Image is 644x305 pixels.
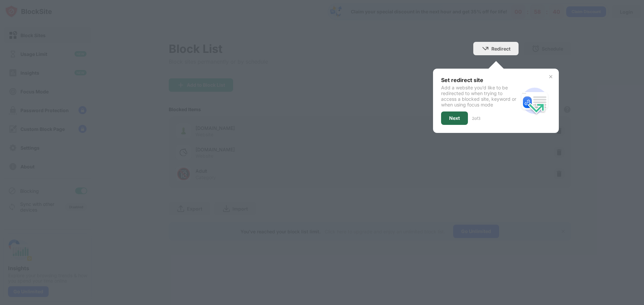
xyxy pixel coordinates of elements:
[548,74,553,79] img: x-button.svg
[441,77,519,83] div: Set redirect site
[472,116,480,121] div: 2 of 3
[449,116,460,121] div: Next
[519,85,551,117] img: redirect.svg
[441,85,519,107] div: Add a website you’d like to be redirected to when trying to access a blocked site, keyword or whe...
[491,46,511,52] div: Redirect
